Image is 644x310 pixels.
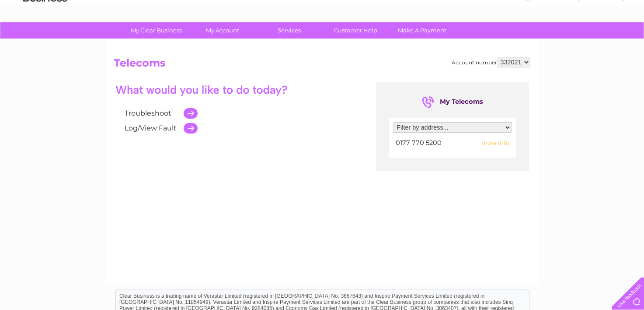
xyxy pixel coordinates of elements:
a: Water [490,37,507,44]
a: Energy [512,37,531,44]
div: My Telecoms [422,95,483,109]
h2: Telecoms [114,57,530,74]
a: Log out [615,37,636,44]
a: Make A Payment [386,22,458,39]
a: Blog [568,37,581,44]
span: 0177 770 5200 [396,139,442,147]
img: logo.png [23,23,67,49]
a: Log/View Fault [125,124,177,132]
a: Contact [586,37,607,44]
a: Troubleshoot [125,109,172,117]
div: Account number [452,57,530,67]
div: Clear Business is a trading name of Verastar Limited (registered in [GEOGRAPHIC_DATA] No. 3667643... [116,5,529,42]
a: Customer Help [320,22,392,39]
a: Telecoms [536,37,563,44]
a: My Account [187,22,259,39]
span: more info [481,139,509,146]
a: My Clear Business [120,22,192,39]
a: Services [253,22,325,39]
a: 0333 014 3131 [479,4,540,15]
